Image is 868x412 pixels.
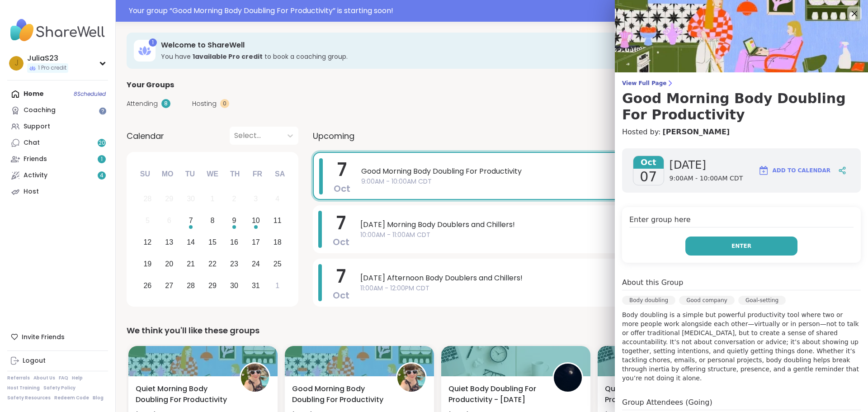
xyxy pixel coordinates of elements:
span: 07 [640,169,657,185]
img: Adrienne_QueenOfTheDawn [241,364,269,392]
div: Sa [270,164,290,184]
h3: Good Morning Body Doubling For Productivity [622,90,861,123]
div: Choose Wednesday, October 22nd, 2025 [203,254,222,274]
div: 4 [275,193,279,205]
a: Help [72,375,83,381]
div: Choose Wednesday, October 29th, 2025 [203,276,222,295]
div: Choose Sunday, October 12th, 2025 [138,233,157,252]
h4: Hosted by: [622,127,861,137]
span: Calendar [127,130,164,142]
div: Invite Friends [7,329,108,345]
span: Upcoming [313,130,354,142]
a: Safety Resources [7,395,51,401]
div: 17 [252,236,260,248]
div: Choose Monday, October 27th, 2025 [160,276,179,295]
div: 8 [211,214,215,227]
div: Choose Thursday, October 9th, 2025 [225,211,244,231]
div: Choose Saturday, October 18th, 2025 [268,233,287,252]
div: 8 [161,99,170,108]
a: Host Training [7,385,40,391]
img: Adrienne_QueenOfTheDawn [397,364,425,392]
div: 31 [252,279,260,292]
div: We think you'll like these groups [127,324,857,337]
button: Add to Calendar [754,160,835,181]
h3: You have to book a coaching group. [161,52,765,61]
div: 28 [187,279,195,292]
span: Attending [127,99,158,109]
a: Host [7,184,108,200]
div: Activity [24,171,47,180]
a: Redeem Code [54,395,89,401]
div: Choose Friday, October 24th, 2025 [246,254,265,274]
div: Not available Sunday, October 5th, 2025 [138,211,157,231]
div: Choose Friday, October 31st, 2025 [246,276,265,295]
div: Friends [24,155,47,164]
div: Logout [23,356,46,365]
div: Not available Monday, October 6th, 2025 [160,211,179,231]
div: 25 [274,258,282,270]
span: Add to Calendar [773,166,830,175]
span: [DATE] [670,158,743,172]
div: Goal-setting [738,296,786,305]
div: Choose Monday, October 13th, 2025 [160,233,179,252]
span: 9:00AM - 10:00AM CDT [361,177,840,186]
a: Logout [7,353,108,369]
div: Support [24,122,50,131]
div: Th [225,164,245,184]
div: 20 [165,258,173,270]
div: Su [135,164,155,184]
div: 22 [208,258,217,270]
button: Enter [685,237,797,256]
span: 1 Pro credit [38,64,66,72]
img: ShareWell Logomark [758,165,769,176]
div: 19 [143,258,151,270]
a: Safety Policy [43,385,75,391]
a: Support [7,118,108,135]
div: Choose Sunday, October 26th, 2025 [138,276,157,295]
span: Oct [333,236,349,248]
a: Friends1 [7,151,108,167]
span: Quiet Body Doubling For Productivity - [DATE] [605,384,699,405]
div: 0 [220,99,229,108]
div: Choose Saturday, November 1st, 2025 [268,276,287,295]
div: Your group “ Good Morning Body Doubling For Productivity ” is starting soon! [129,5,863,16]
b: 1 available Pro credit [193,52,263,61]
div: 26 [143,279,151,292]
div: Choose Thursday, October 30th, 2025 [225,276,244,295]
div: 30 [187,193,195,205]
span: View Full Page [622,80,861,87]
span: 9:00AM - 10:00AM CDT [670,174,743,183]
span: 1 [101,156,103,163]
div: Choose Tuesday, October 21st, 2025 [181,254,201,274]
div: 9 [232,214,236,227]
div: Not available Friday, October 3rd, 2025 [246,189,265,209]
img: QueenOfTheNight [554,364,582,392]
span: [DATE] Morning Body Doublers and Chillers! [360,219,841,230]
div: 28 [143,193,151,205]
span: Quiet Body Doubling For Productivity - [DATE] [448,384,542,405]
div: Chat [24,138,40,147]
span: J [14,57,19,69]
div: Choose Friday, October 10th, 2025 [246,211,265,231]
div: 3 [254,193,258,205]
div: 1 [275,279,279,292]
div: Choose Tuesday, October 7th, 2025 [181,211,201,231]
div: Tu [180,164,200,184]
span: Hosting [192,99,217,109]
h4: Group Attendees (Going) [622,397,861,410]
div: 13 [165,236,173,248]
div: Coaching [24,106,56,115]
span: 7 [336,264,346,289]
div: 21 [187,258,195,270]
div: 15 [208,236,217,248]
div: Body doubling [622,296,675,305]
div: 16 [230,236,238,248]
iframe: Spotlight [99,107,106,114]
div: Choose Tuesday, October 28th, 2025 [181,276,201,295]
div: Host [24,187,39,196]
div: Not available Monday, September 29th, 2025 [160,189,179,209]
div: 6 [167,214,171,227]
div: Choose Friday, October 17th, 2025 [246,233,265,252]
div: Choose Tuesday, October 14th, 2025 [181,233,201,252]
div: Choose Sunday, October 19th, 2025 [138,254,157,274]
